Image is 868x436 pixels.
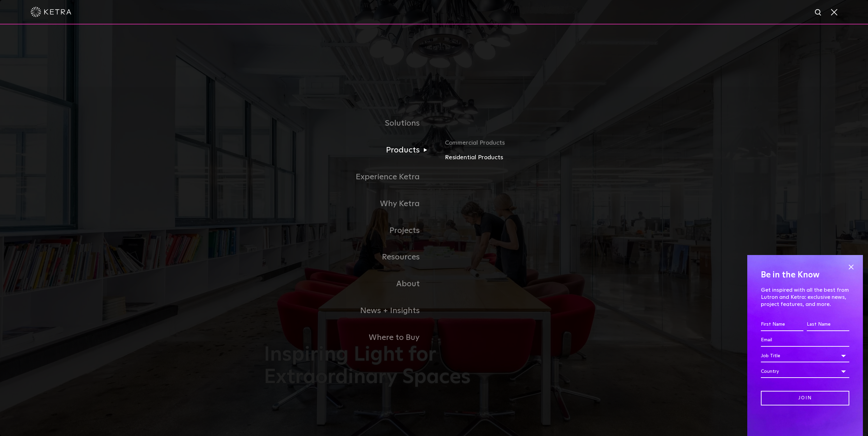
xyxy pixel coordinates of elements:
img: ketra-logo-2019-white [31,7,71,17]
input: Join [761,391,849,405]
div: Job Title [761,349,849,362]
img: search icon [814,8,823,17]
a: Resources [264,244,434,271]
a: Experience Ketra [264,164,434,190]
a: Projects [264,217,434,244]
input: Email [761,334,849,347]
input: First Name [761,318,803,331]
a: Where to Buy [264,324,434,351]
div: Country [761,365,849,378]
a: About [264,271,434,297]
p: Get inspired with all the best from Lutron and Ketra: exclusive news, project features, and more. [761,287,849,308]
a: News + Insights [264,297,434,324]
a: Solutions [264,110,434,137]
a: Residential Products [445,153,604,163]
h4: Be in the Know [761,269,849,281]
a: Products [264,137,434,164]
a: Commercial Products [445,138,604,153]
div: Navigation Menu [264,110,604,351]
a: Why Ketra [264,190,434,217]
input: Last Name [807,318,849,331]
